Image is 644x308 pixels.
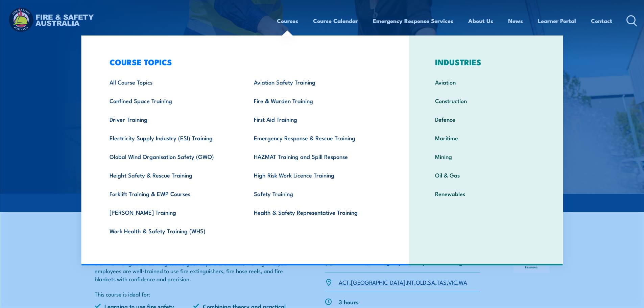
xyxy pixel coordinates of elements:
[99,73,243,91] a: All Course Topics
[425,110,547,128] a: Defence
[243,110,388,128] a: First Aid Training
[99,128,243,147] a: Electricity Supply Industry (ESI) Training
[95,290,292,298] p: This course is ideal for:
[99,166,243,184] a: Height Safety & Rescue Training
[99,184,243,203] a: Forklift Training & EWP Courses
[339,258,465,266] p: Individuals, Small groups or Corporate bookings
[416,278,426,286] a: QLD
[99,57,388,67] h3: COURSE TOPICS
[243,203,388,221] a: Health & Safety Representative Training
[425,91,547,110] a: Construction
[313,12,358,30] a: Course Calendar
[351,278,405,286] a: [GEOGRAPHIC_DATA]
[425,166,547,184] a: Oil & Gas
[428,278,435,286] a: SA
[437,278,447,286] a: TAS
[99,221,243,240] a: Work Health & Safety Training (WHS)
[99,110,243,128] a: Driver Training
[339,298,359,306] p: 3 hours
[425,57,547,67] h3: INDUSTRIES
[277,12,298,30] a: Courses
[373,12,453,30] a: Emergency Response Services
[591,12,612,30] a: Contact
[99,91,243,110] a: Confined Space Training
[508,12,523,30] a: News
[425,73,547,91] a: Aviation
[425,184,547,203] a: Renewables
[243,184,388,203] a: Safety Training
[459,278,467,286] a: WA
[425,128,547,147] a: Maritime
[243,128,388,147] a: Emergency Response & Rescue Training
[448,278,457,286] a: VIC
[339,278,467,286] p: , , , , , , ,
[243,73,388,91] a: Aviation Safety Training
[99,147,243,166] a: Global Wind Organisation Safety (GWO)
[468,12,493,30] a: About Us
[425,147,547,166] a: Mining
[99,203,243,221] a: [PERSON_NAME] Training
[243,147,388,166] a: HAZMAT Training and Spill Response
[538,12,576,30] a: Learner Portal
[243,166,388,184] a: High Risk Work Licence Training
[95,259,292,283] p: Our Fire Extinguisher training course goes beyond the basics, making sure your employees are well...
[243,91,388,110] a: Fire & Warden Training
[339,278,349,286] a: ACT
[407,278,414,286] a: NT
